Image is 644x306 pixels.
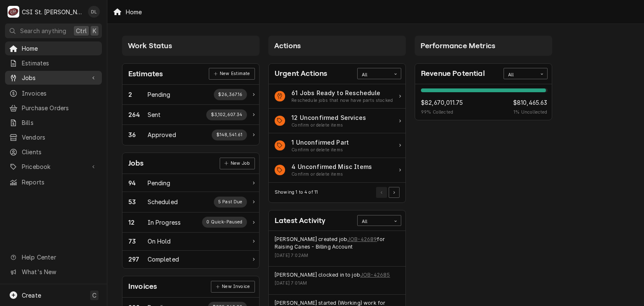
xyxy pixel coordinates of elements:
[128,68,163,80] div: Card Title
[269,158,405,183] a: Action Item
[5,86,102,100] a: Invoices
[513,98,548,107] span: $810,465.63
[269,133,405,158] div: Action Item
[5,71,102,85] a: Go to Jobs
[347,236,377,243] a: JOB-42689
[22,89,98,98] span: Invoices
[22,73,85,82] span: Jobs
[22,104,98,112] span: Purchase Orders
[122,153,259,174] div: Card Header
[291,147,349,153] div: Action Item Suggestion
[415,36,552,56] div: Card Column Header
[421,41,495,50] span: Performance Metrics
[122,85,259,145] div: Card Data
[504,68,548,79] div: Card Data Filter Control
[275,271,390,279] div: Event String
[291,162,372,171] div: Action Item Title
[291,88,393,97] div: Action Item Title
[122,174,259,268] div: Card Data
[357,68,401,79] div: Card Data Filter Control
[122,125,259,145] a: Work Status
[375,187,400,198] div: Pagination Controls
[22,133,98,142] span: Vendors
[22,162,85,171] span: Pricebook
[513,98,548,116] div: Revenue Potential Collected
[269,84,405,183] div: Card Data
[269,210,405,231] div: Card Header
[211,281,254,293] div: Card Link Button
[128,197,148,206] div: Work Status Count
[275,236,400,262] div: Event Details
[128,110,148,119] div: Work Status Count
[275,280,390,287] div: Event Timestamp
[122,85,259,105] div: Work Status
[415,84,552,120] div: Revenue Potential
[22,292,41,299] span: Create
[5,250,102,264] a: Go to Help Center
[148,90,171,99] div: Work Status Title
[22,148,98,156] span: Clients
[5,56,102,70] a: Estimates
[122,105,259,125] div: Work Status
[269,183,405,202] div: Card Footer: Pagination
[269,64,405,84] div: Card Header
[291,113,366,122] div: Action Item Title
[415,56,552,144] div: Card Column Content
[128,218,148,227] div: Work Status Count
[415,84,552,120] div: Card Data
[269,267,405,295] div: Event
[209,68,254,80] a: New Estimate
[122,192,259,212] a: Work Status
[206,109,247,120] div: Work Status Supplemental Data
[211,281,254,293] a: New Invoice
[202,217,247,228] div: Work Status Supplemental Data
[275,271,390,290] div: Event Details
[122,276,259,297] div: Card Header
[122,36,260,56] div: Card Column Header
[148,218,181,227] div: Work Status Title
[122,63,260,145] div: Card: Estimates
[275,236,400,251] div: Event String
[8,6,19,18] div: C
[5,145,102,159] a: Clients
[269,84,405,109] div: Action Item
[357,215,401,226] div: Card Data Filter Control
[128,158,144,169] div: Card Title
[513,109,548,116] span: 1 % Uncollected
[214,89,247,100] div: Work Status Supplemental Data
[415,64,552,84] div: Card Header
[291,138,349,147] div: Action Item Title
[376,187,387,198] button: Go to Previous Page
[268,63,406,203] div: Card: Urgent Actions
[128,41,172,50] span: Work Status
[20,26,66,35] span: Search anything
[92,291,96,300] span: C
[122,64,259,85] div: Card Header
[268,36,406,56] div: Card Column Header
[148,237,171,246] div: Work Status Title
[275,189,318,196] div: Current Page Details
[22,118,98,127] span: Bills
[148,130,176,139] div: Work Status Title
[88,6,100,18] div: David Lindsey's Avatar
[5,101,102,115] a: Purchase Orders
[128,255,148,264] div: Work Status Count
[275,252,400,259] div: Event Timestamp
[362,218,386,225] div: All
[128,281,157,292] div: Card Title
[5,175,102,189] a: Reports
[122,233,259,251] a: Work Status
[214,197,247,207] div: Work Status Supplemental Data
[122,153,260,269] div: Card: Jobs
[148,179,171,187] div: Work Status Title
[122,251,259,268] div: Work Status
[274,41,301,50] span: Actions
[508,72,532,78] div: All
[122,213,259,233] a: Work Status
[5,23,102,38] button: Search anythingCtrlK
[22,8,83,16] div: CSI St. [PERSON_NAME]
[122,174,259,192] a: Work Status
[421,109,463,116] span: 99 % Collected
